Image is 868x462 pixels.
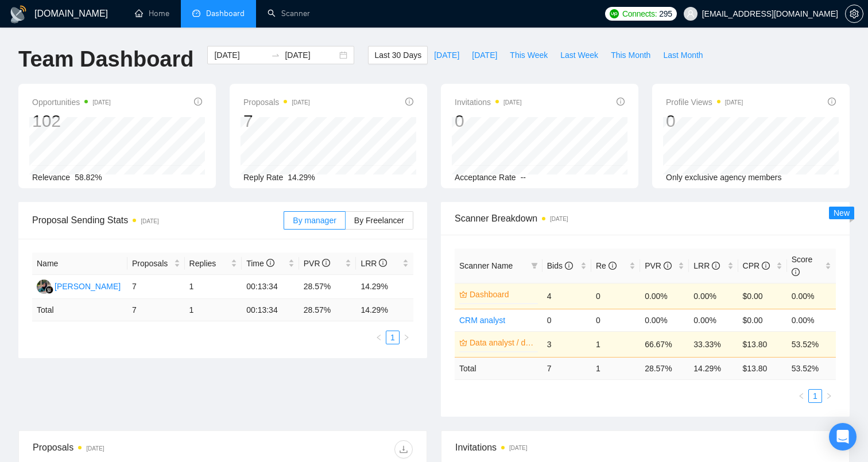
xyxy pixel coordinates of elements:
[617,98,625,106] span: info-circle
[243,110,310,132] div: 7
[693,261,720,270] span: LRR
[214,49,266,61] input: Start date
[591,357,640,379] td: 1
[640,331,689,357] td: 66.67%
[792,255,813,277] span: Score
[243,95,310,109] span: Proposals
[32,213,284,227] span: Proposal Sending Stats
[666,110,743,132] div: 0
[455,357,542,379] td: Total
[659,7,672,20] span: 295
[689,357,738,379] td: 14.29 %
[738,283,787,309] td: $0.00
[132,257,172,270] span: Proposals
[45,286,53,294] img: gigradar-bm.png
[271,51,280,60] span: to
[185,253,242,275] th: Replies
[591,309,640,331] td: 0
[687,10,695,18] span: user
[375,334,382,341] span: left
[792,268,800,276] span: info-circle
[565,262,573,270] span: info-circle
[32,253,127,275] th: Name
[640,283,689,309] td: 0.00%
[470,336,536,349] a: Data analyst / data visual
[288,173,315,182] span: 14.29%
[403,334,410,341] span: right
[356,299,413,321] td: 14.29 %
[664,262,672,270] span: info-circle
[591,283,640,309] td: 0
[542,309,591,331] td: 0
[299,299,356,321] td: 28.57 %
[828,98,836,106] span: info-circle
[243,173,283,182] span: Reply Rate
[32,299,127,321] td: Total
[640,357,689,379] td: 28.57 %
[194,98,202,106] span: info-circle
[795,389,808,403] button: left
[845,5,863,23] button: setting
[591,331,640,357] td: 1
[542,331,591,357] td: 3
[37,279,51,294] img: SS
[554,46,604,64] button: Last Week
[689,283,738,309] td: 0.00%
[206,9,245,18] span: Dashboard
[394,440,413,459] button: download
[322,259,330,267] span: info-circle
[395,445,412,454] span: download
[192,9,200,17] span: dashboard
[845,9,863,18] a: setting
[808,389,822,403] li: 1
[127,253,185,275] th: Proposals
[459,339,467,347] span: crown
[455,110,522,132] div: 0
[645,261,672,270] span: PVR
[400,331,413,344] button: right
[689,309,738,331] td: 0.00%
[32,173,70,182] span: Relevance
[503,46,554,64] button: This Week
[509,445,527,451] time: [DATE]
[400,331,413,344] li: Next Page
[743,261,770,270] span: CPR
[361,259,387,268] span: LRR
[834,208,850,218] span: New
[459,261,513,270] span: Scanner Name
[33,440,223,459] div: Proposals
[189,257,229,270] span: Replies
[32,110,111,132] div: 102
[657,46,709,64] button: Last Month
[666,173,782,182] span: Only exclusive agency members
[271,51,280,60] span: swap-right
[795,389,808,403] li: Previous Page
[246,259,274,268] span: Time
[610,9,619,18] img: upwork-logo.png
[292,99,309,106] time: [DATE]
[542,283,591,309] td: 4
[428,46,466,64] button: [DATE]
[459,316,505,325] a: CRM analyst
[268,9,310,18] a: searchScanner
[37,281,121,290] a: SS[PERSON_NAME]
[521,173,526,182] span: --
[787,357,836,379] td: 53.52 %
[374,49,421,61] span: Last 30 Days
[372,331,386,344] li: Previous Page
[663,49,703,61] span: Last Month
[127,275,185,299] td: 7
[18,46,193,73] h1: Team Dashboard
[666,95,743,109] span: Profile Views
[141,218,158,224] time: [DATE]
[531,262,538,269] span: filter
[809,390,821,402] a: 1
[725,99,743,106] time: [DATE]
[787,309,836,331] td: 0.00%
[455,211,836,226] span: Scanner Breakdown
[472,49,497,61] span: [DATE]
[738,331,787,357] td: $13.80
[542,357,591,379] td: 7
[368,46,428,64] button: Last 30 Days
